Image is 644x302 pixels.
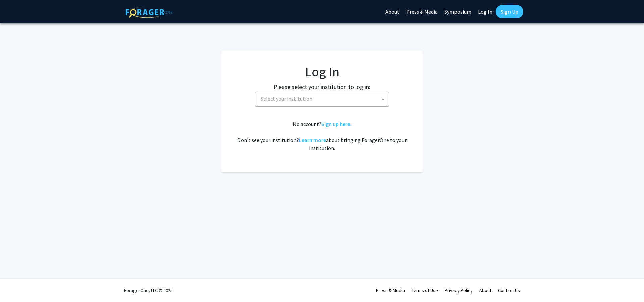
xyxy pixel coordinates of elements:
a: Terms of Use [412,287,438,293]
h1: Log In [235,64,409,80]
div: No account? . Don't see your institution? about bringing ForagerOne to your institution. [235,120,409,152]
a: Contact Us [498,287,520,293]
a: Sign up here [321,121,350,127]
img: ForagerOne Logo [126,6,173,18]
div: ForagerOne, LLC © 2025 [124,279,173,302]
span: Select your institution [255,92,389,107]
span: Select your institution [261,95,312,102]
label: Please select your institution to log in: [274,82,370,92]
span: Select your institution [258,92,389,106]
a: Sign Up [496,5,523,18]
a: Press & Media [376,287,405,293]
a: Learn more about bringing ForagerOne to your institution [299,137,326,143]
a: Privacy Policy [445,287,473,293]
a: About [479,287,491,293]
